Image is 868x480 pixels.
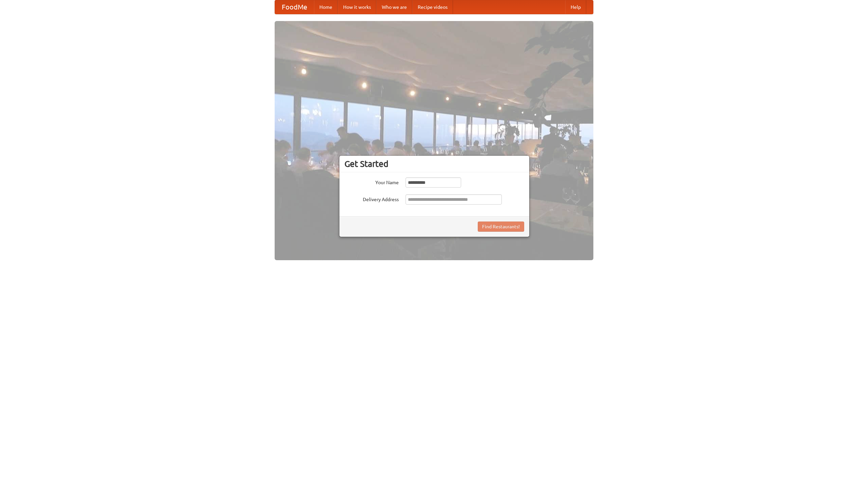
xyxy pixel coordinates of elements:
label: Delivery Address [344,194,399,203]
a: FoodMe [275,0,314,14]
a: How it works [338,0,376,14]
label: Your Name [344,177,399,186]
h3: Get Started [344,159,524,169]
a: Who we are [376,0,412,14]
a: Recipe videos [412,0,453,14]
a: Home [314,0,338,14]
a: Help [565,0,586,14]
button: Find Restaurants! [478,222,524,232]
